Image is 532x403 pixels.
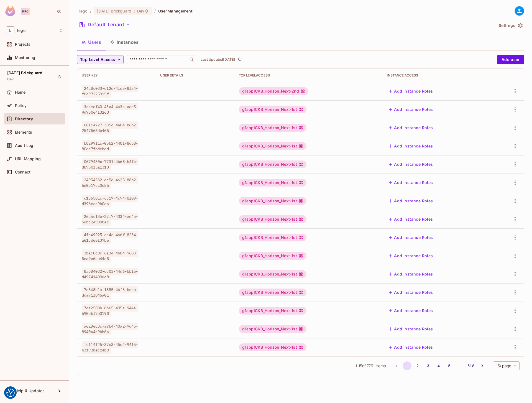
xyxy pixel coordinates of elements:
[355,363,386,369] span: 1 - 15 of 7761 items
[15,389,45,393] span: Help & Updates
[239,252,306,260] div: g1applCKB_Horizon_Next-1st
[82,73,151,78] div: User Key
[5,6,15,16] img: SReyMgAAAABJRU5ErkJggg==
[236,56,243,63] button: refresh
[403,361,411,370] button: page 1
[387,343,435,352] button: Add Instance Roles
[387,87,435,96] button: Add Instance Roles
[15,143,33,148] span: Audit Log
[6,389,15,397] button: Consent Preferences
[387,233,435,242] button: Add Instance Roles
[77,55,124,64] button: Top Level Access
[79,8,88,14] span: the active workspace
[239,234,306,241] div: g1applCKB_Horizon_Next-1st
[160,73,230,78] div: User Details
[82,268,138,280] span: 8ae84032-ed03-44d6-bbf5-d49741409dc8
[239,215,306,223] div: g1applCKB_Horizon_Next-1st
[239,106,306,113] div: g1applCKB_Horizon_Next-1st
[201,57,235,62] p: Last Updated [DATE]
[387,288,435,297] button: Add Instance Roles
[239,343,306,351] div: g1applCKB_Horizon_Next-1st
[82,121,138,134] span: 681ca727-305c-4a04-b6b2-2547568de465
[387,105,435,114] button: Add Instance Roles
[82,304,138,317] span: 7da2580b-8b65-495a-944e-b90bbf7b0190
[455,363,464,369] div: …
[15,42,30,47] span: Projects
[15,55,35,60] span: Monitoring
[387,306,435,315] button: Add Instance Roles
[77,20,132,29] button: Default Tenant
[239,270,306,278] div: g1applCKB_Horizon_Next-1st
[7,71,43,75] span: [DATE] Brickguard
[15,170,30,174] span: Connect
[387,197,435,205] button: Add Instance Roles
[133,9,135,13] span: :
[387,251,435,260] button: Add Instance Roles
[387,178,435,187] button: Add Instance Roles
[82,323,138,335] span: a6a0ed3c-a9b4-40a2-9d4b-8940a4a9bb6a
[239,197,306,205] div: g1applCKB_Horizon_Next-1st
[413,361,422,370] button: Go to page 2
[387,325,435,333] button: Add Instance Roles
[6,26,14,34] span: L
[387,73,486,78] div: Instance Access
[239,124,306,132] div: g1applCKB_Horizon_Next-1st
[6,389,15,397] img: Revisit consent button
[497,21,524,30] button: Settings
[90,8,91,14] li: /
[478,361,487,370] button: Go to next page
[497,55,524,64] button: Add user
[445,361,454,370] button: Go to page 5
[15,130,32,134] span: Elements
[466,361,476,370] button: Go to page 518
[15,90,26,95] span: Home
[239,179,306,187] div: g1applCKB_Horizon_Next-1st
[387,160,435,169] button: Add Instance Roles
[82,140,138,152] span: b8299f1c-0bb2-440f-8d58-80dd7fbdcbdd
[77,35,106,49] button: Users
[137,8,144,14] span: Dev
[82,195,138,207] span: c136581c-c317-4c94-8f09-d396ecc9b0ea
[387,270,435,279] button: Add Instance Roles
[82,286,138,299] span: 7e548b1a-1855-46f6-beeb-dda71f845a01
[235,56,243,63] span: Click to refresh data
[82,213,138,226] span: 26a5c13e-27f7-4334-ad4e-5dbc249008ac
[82,341,138,354] span: fc114f25-37e3-45c2-9415-b3f93becf4b0
[424,361,433,370] button: Go to page 3
[239,160,306,168] div: g1applCKB_Horizon_Next-1st
[17,28,25,33] span: Workspace: lego
[387,142,435,151] button: Add Instance Roles
[239,307,306,315] div: g1applCKB_Horizon_Next-1st
[154,8,156,14] li: /
[387,123,435,132] button: Add Instance Roles
[21,8,30,15] div: Pro
[82,231,138,244] span: 4fe49925-ca4c-466f-8234-a61cd6ef37be
[391,361,487,370] nav: pagination navigation
[434,361,443,370] button: Go to page 4
[82,103,138,116] span: 3ccedf40-43a4-4a3a-add5-9d950e4f3263
[239,289,306,296] div: g1applCKB_Horizon_Next-1st
[239,73,378,78] div: Top Level Access
[158,8,193,14] span: User Management
[239,325,306,333] div: g1applCKB_Horizon_Next-1st
[493,361,520,370] div: 15 / page
[82,249,138,262] span: 3bac0d0c-6a34-4b84-9683-5ea9a6ab44e5
[387,215,435,224] button: Add Instance Roles
[15,103,27,108] span: Policy
[80,56,115,63] span: Top Level Access
[82,176,138,189] span: 24954532-dc5d-4625-88b2-5d0e17cc0e5b
[82,85,138,98] span: 24a8c033-e12d-4fe5-8f54-f0c97225915f
[237,57,242,62] span: refresh
[97,8,131,14] span: [DATE] Brickguard
[239,87,308,95] div: g1applCKB_Horizon_Next-2nd
[82,158,138,171] span: 0679430c-7731-4668-b4fc-d8950f3af313
[7,77,14,81] span: Dev
[15,117,33,121] span: Directory
[239,142,306,150] div: g1applCKB_Horizon_Next-1st
[106,35,143,49] button: Instances
[15,157,41,161] span: URL Mapping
